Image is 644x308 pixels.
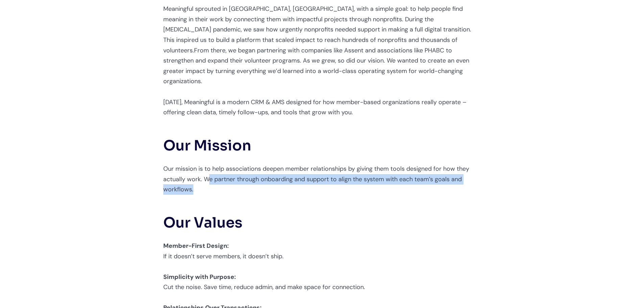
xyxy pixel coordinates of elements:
[163,138,481,153] h2: Our Mission
[163,4,481,118] p: Meaningful sprouted in [GEOGRAPHIC_DATA], [GEOGRAPHIC_DATA], with a simple goal: to help people f...
[163,164,481,195] p: Our mission is to help associations deepen member relationships by giving them tools designed for...
[163,273,236,281] strong: Simplicity with Purpose:
[163,215,481,231] h2: Our Values
[163,242,229,250] strong: Member-First Design:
